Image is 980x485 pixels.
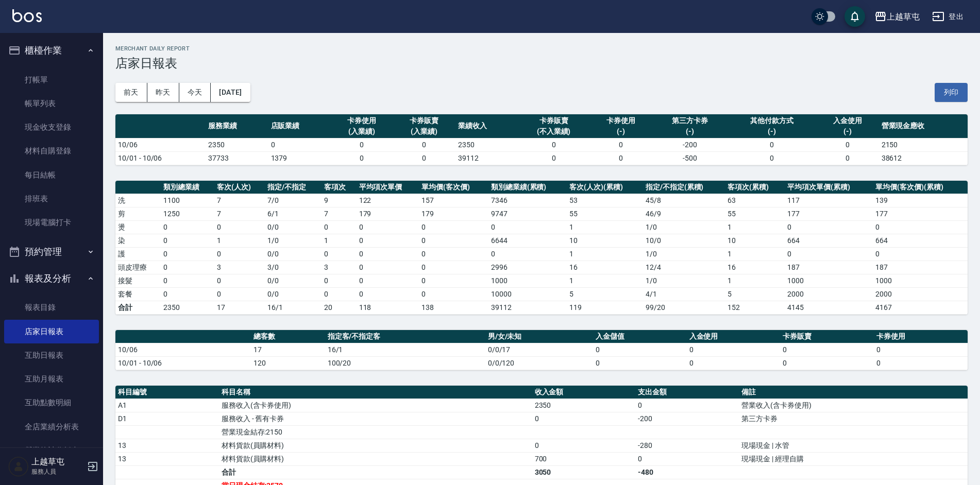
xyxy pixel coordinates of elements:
[396,126,453,137] div: (入業績)
[532,465,636,479] td: 3050
[419,194,488,207] td: 157
[206,114,268,138] th: 服務業績
[115,452,219,465] td: 13
[785,234,873,247] td: 664
[687,343,781,356] td: 0
[357,261,419,274] td: 0
[488,274,567,287] td: 1000
[115,343,251,356] td: 10/06
[780,330,874,343] th: 卡券販賣
[488,261,567,274] td: 2996
[785,274,873,287] td: 1000
[219,412,532,425] td: 服務收入 - 舊有卡券
[635,452,739,465] td: 0
[785,220,873,234] td: 0
[780,356,874,370] td: 0
[357,181,419,194] th: 平均項次單價
[589,138,652,151] td: 0
[643,234,725,247] td: 10 / 0
[739,439,968,452] td: 現場現金 | 水管
[816,151,878,165] td: 0
[485,330,593,343] th: 男/女/未知
[31,467,84,476] p: 服務人員
[593,330,687,343] th: 入金儲值
[419,301,488,314] td: 138
[214,287,265,301] td: 0
[654,126,725,137] div: (-)
[322,261,356,274] td: 3
[455,138,518,151] td: 2350
[643,207,725,220] td: 46 / 9
[532,386,636,399] th: 收入金額
[115,247,161,261] td: 護
[567,220,643,234] td: 1
[325,330,485,343] th: 指定客/不指定客
[567,287,643,301] td: 5
[214,301,265,314] td: 17
[265,181,322,194] th: 指定/不指定
[322,234,356,247] td: 1
[333,126,391,137] div: (入業績)
[322,194,356,207] td: 9
[357,274,419,287] td: 0
[331,138,393,151] td: 0
[4,391,99,414] a: 互助點數明細
[265,301,322,314] td: 16/1
[115,356,251,370] td: 10/01 - 10/06
[687,330,781,343] th: 入金使用
[739,399,968,412] td: 營業收入(含卡券使用)
[725,207,785,220] td: 55
[396,115,453,126] div: 卡券販賣
[592,115,649,126] div: 卡券使用
[730,126,814,137] div: (-)
[219,452,532,465] td: 材料貨款(員購材料)
[265,234,322,247] td: 1 / 0
[8,456,29,477] img: Person
[567,234,643,247] td: 10
[115,412,219,425] td: D1
[485,356,593,370] td: 0/0/120
[322,220,356,234] td: 0
[161,301,214,314] td: 2350
[12,9,42,22] img: Logo
[115,207,161,220] td: 剪
[567,301,643,314] td: 119
[873,220,968,234] td: 0
[325,343,485,356] td: 16/1
[393,138,455,151] td: 0
[251,330,325,343] th: 總客數
[265,207,322,220] td: 6 / 1
[161,247,214,261] td: 0
[161,261,214,274] td: 0
[488,287,567,301] td: 10000
[4,37,99,64] button: 櫃檯作業
[4,367,99,391] a: 互助月報表
[488,207,567,220] td: 9747
[265,261,322,274] td: 3 / 0
[219,425,532,439] td: 營業現金結存:2150
[873,301,968,314] td: 4167
[643,287,725,301] td: 4 / 1
[643,301,725,314] td: 99/20
[593,343,687,356] td: 0
[4,139,99,163] a: 材料自購登錄
[115,56,968,71] h3: 店家日報表
[567,274,643,287] td: 1
[873,181,968,194] th: 單均價(客次價)(累積)
[219,439,532,452] td: 材料貨款(員購材料)
[206,138,268,151] td: 2350
[115,274,161,287] td: 接髮
[214,220,265,234] td: 0
[730,115,814,126] div: 其他付款方式
[873,247,968,261] td: 0
[532,399,636,412] td: 2350
[780,343,874,356] td: 0
[268,138,331,151] td: 0
[879,138,968,151] td: 2150
[4,296,99,319] a: 報表目錄
[265,220,322,234] td: 0 / 0
[873,194,968,207] td: 139
[251,356,325,370] td: 120
[785,181,873,194] th: 平均項次單價(累積)
[115,439,219,452] td: 13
